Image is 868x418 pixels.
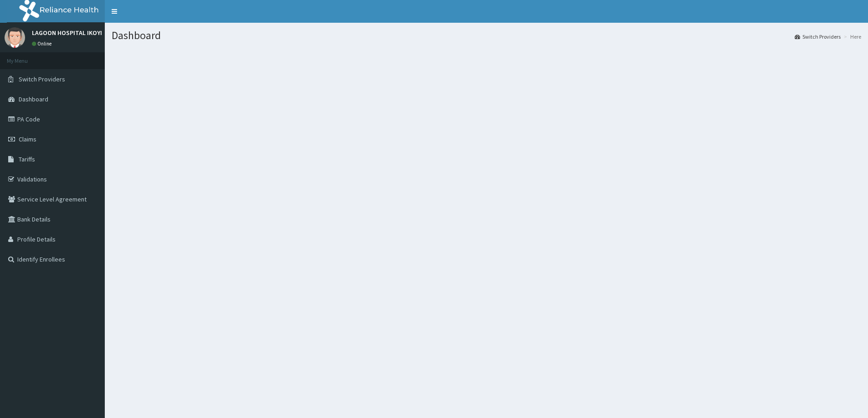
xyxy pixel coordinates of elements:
[19,75,65,83] span: Switch Providers
[795,33,841,40] a: Switch Providers
[32,40,54,47] a: Online
[5,27,25,48] img: User Image
[32,30,102,36] p: LAGOON HOSPITAL IKOYI
[19,135,36,143] span: Claims
[112,30,861,41] h1: Dashboard
[842,33,861,40] li: Here
[19,155,35,163] span: Tariffs
[19,95,48,103] span: Dashboard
